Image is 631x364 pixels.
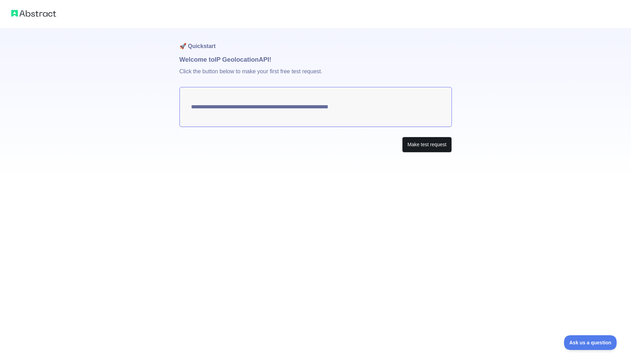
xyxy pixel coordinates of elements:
h1: Welcome to IP Geolocation API! [179,55,452,65]
h1: 🚀 Quickstart [179,28,452,55]
iframe: Toggle Customer Support [564,335,617,350]
p: Click the button below to make your first free test request. [179,65,452,87]
button: Make test request [402,137,452,153]
img: Abstract logo [11,8,56,18]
